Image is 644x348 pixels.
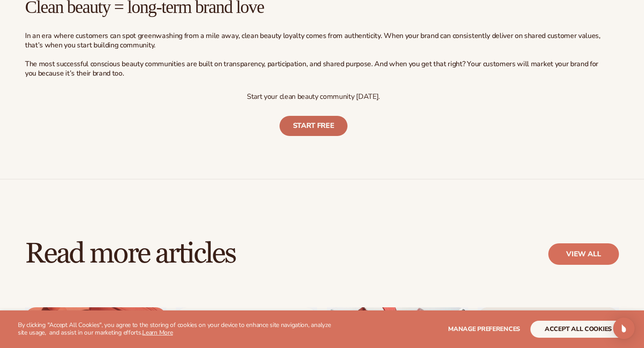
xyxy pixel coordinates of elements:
[25,31,601,50] span: In an era where customers can spot greenwashing from a mile away, clean beauty loyalty comes from...
[142,328,173,337] a: Learn More
[530,321,626,338] button: accept all cookies
[18,322,336,337] p: By clicking "Accept All Cookies", you agree to the storing of cookies on your device to enhance s...
[25,92,602,102] p: Start your clean beauty community [DATE].
[448,321,520,338] button: Manage preferences
[280,116,348,136] a: Start Free
[25,59,598,78] span: The most successful conscious beauty communities are built on transparency, participation, and sh...
[25,239,235,269] h2: Read more articles
[448,325,520,333] span: Manage preferences
[548,243,619,265] a: view all
[613,318,635,339] div: Open Intercom Messenger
